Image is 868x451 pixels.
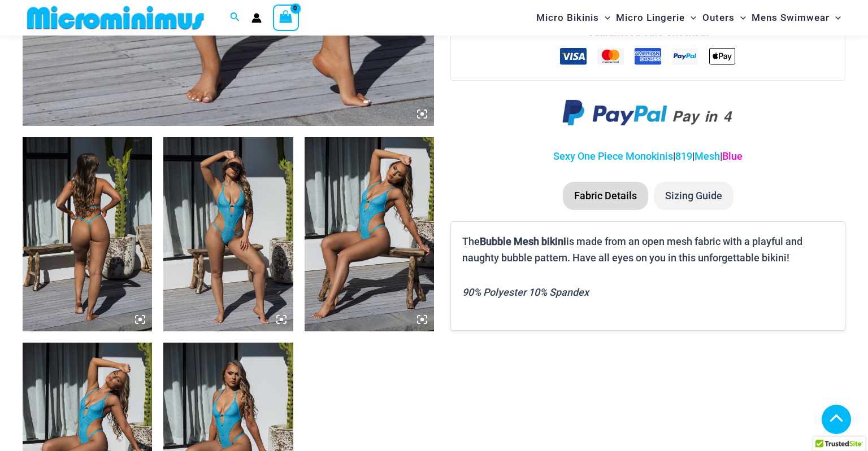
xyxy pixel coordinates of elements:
a: Micro BikinisMenu ToggleMenu Toggle [533,3,613,32]
a: 819 [675,150,692,162]
li: Fabric Details [563,182,648,210]
a: Mesh [695,150,720,162]
span: Menu Toggle [735,3,746,32]
i: 90% Polyester 10% Spandex [462,286,589,298]
img: Bubble Mesh Highlight Blue 819 One Piece [23,137,152,331]
nav: Site Navigation [532,2,845,34]
li: Sizing Guide [654,182,734,210]
img: Bubble Mesh Highlight Blue 819 One Piece [163,137,293,331]
span: Menu Toggle [685,3,696,32]
span: Menu Toggle [830,3,841,32]
p: The is made from an open mesh fabric with a playful and naughty bubble pattern. Have all eyes on ... [462,233,834,266]
img: Bubble Mesh Highlight Blue 819 One Piece [305,137,434,331]
a: Micro LingerieMenu ToggleMenu Toggle [613,3,699,32]
a: Blue [722,150,743,162]
a: Search icon link [230,11,240,25]
a: OutersMenu ToggleMenu Toggle [700,3,749,32]
b: Bubble Mesh bikini [480,235,566,247]
p: | | | [450,148,845,165]
span: Micro Bikinis [536,3,599,32]
a: Account icon link [251,13,262,23]
span: Micro Lingerie [616,3,685,32]
span: Outers [702,3,735,32]
span: Menu Toggle [599,3,610,32]
span: Mens Swimwear [752,3,830,32]
a: Mens SwimwearMenu ToggleMenu Toggle [749,3,844,32]
img: MM SHOP LOGO FLAT [23,5,209,30]
a: View Shopping Cart, empty [273,5,299,30]
a: Sexy One Piece Monokinis [553,150,673,162]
